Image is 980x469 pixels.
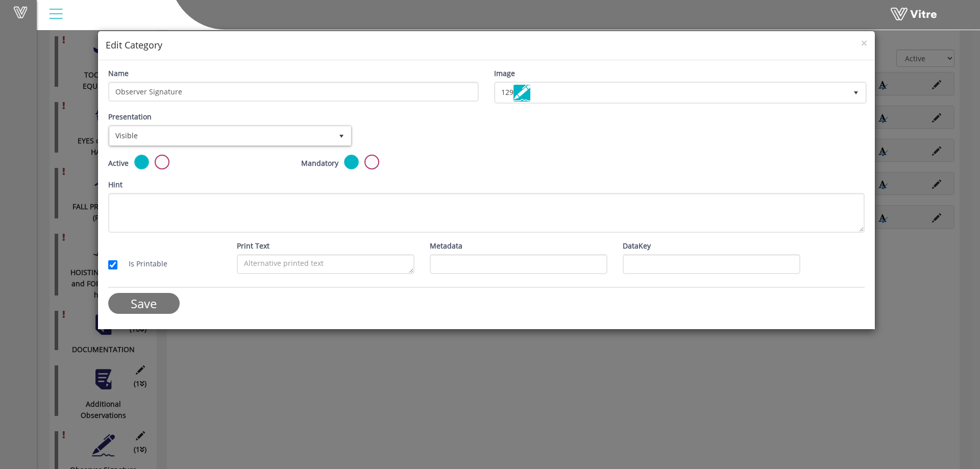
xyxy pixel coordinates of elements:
[494,68,515,79] label: Image
[106,39,867,52] h4: Edit Category
[513,85,530,102] img: WizardIcon129.png
[496,83,847,102] span: 129
[108,158,129,169] label: Active
[861,36,867,50] span: ×
[237,240,269,252] label: Print Text
[430,240,462,252] label: Metadata
[847,83,865,102] span: select
[623,240,651,252] label: DataKey
[332,127,351,145] span: select
[110,127,332,145] span: Visible
[861,38,867,48] button: Close
[108,68,129,79] label: Name
[108,293,180,314] input: Save
[118,258,167,269] label: Is Printable
[108,111,152,122] label: Presentation
[301,158,338,169] label: Mandatory
[108,179,122,190] label: Hint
